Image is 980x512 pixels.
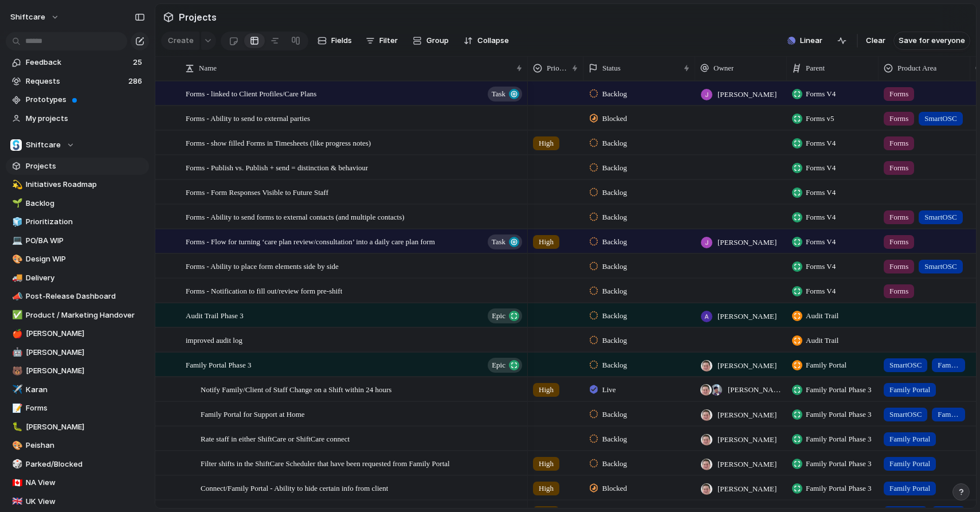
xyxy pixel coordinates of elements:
[806,88,836,100] span: Forms V4
[12,216,20,229] div: 🧊
[10,459,22,470] button: 🎲
[186,259,339,272] span: Forms - Ability to place form elements side by side
[12,197,20,210] div: 🌱
[10,253,22,265] button: 🎨
[6,54,149,71] a: Feedback25
[889,236,908,248] span: Forms
[6,381,149,398] div: ✈️Karan
[10,347,22,358] button: 🤖
[12,495,20,508] div: 🇬🇧
[26,235,145,247] span: PO/BA WIP
[10,11,45,23] span: shiftcare
[186,161,368,174] span: Forms - Publish vs. Publish + send = distinction & behaviour
[889,458,930,470] span: Family Portal
[10,198,22,209] button: 🌱
[539,483,554,494] span: High
[6,325,149,342] a: 🍎[PERSON_NAME]
[783,32,827,49] button: Linear
[6,400,149,417] a: 📝Forms
[12,234,20,247] div: 💻
[6,362,149,380] a: 🐻[PERSON_NAME]
[889,261,908,272] span: Forms
[889,212,908,223] span: Forms
[889,409,922,420] span: SmartOSC
[12,290,20,303] div: 📣
[806,483,871,494] span: Family Portal Phase 3
[313,32,356,50] button: Fields
[602,88,627,100] span: Backlog
[26,139,61,151] span: Shiftcare
[26,198,145,209] span: Backlog
[331,35,352,46] span: Fields
[924,212,957,223] span: SmartOSC
[10,179,22,190] button: 💫
[26,440,145,451] span: Peishan
[718,89,777,100] span: [PERSON_NAME]
[186,358,251,371] span: Family Portal Phase 3
[602,62,621,74] span: Status
[602,212,627,223] span: Backlog
[602,162,627,174] span: Backlog
[201,432,350,445] span: Rate staff in either ShiftCare or ShiftCare connect
[426,35,449,46] span: Group
[26,291,145,302] span: Post-Release Dashboard
[10,272,22,284] button: 🚚
[26,113,145,124] span: My projects
[602,138,627,149] span: Backlog
[201,456,450,470] span: Filter shifts in the ShiftCare Scheduler that have been requested from Family Portal
[12,178,20,191] div: 💫
[133,57,144,68] span: 25
[201,407,305,420] span: Family Portal for Support at Home
[26,253,145,265] span: Design WIP
[6,195,149,212] div: 🌱Backlog
[10,328,22,339] button: 🍎
[718,459,777,470] span: [PERSON_NAME]
[539,458,554,470] span: High
[889,88,908,100] span: Forms
[718,360,777,372] span: [PERSON_NAME]
[26,179,145,190] span: Initiatives Roadmap
[893,32,970,50] button: Save for everyone
[26,57,130,68] span: Feedback
[10,235,22,247] button: 💻
[186,111,310,124] span: Forms - Ability to send to external parties
[492,308,505,324] span: Epic
[361,32,402,50] button: Filter
[199,62,217,74] span: Name
[26,365,145,377] span: [PERSON_NAME]
[26,496,145,507] span: UK View
[539,138,554,149] span: High
[128,76,144,87] span: 286
[806,433,871,445] span: Family Portal Phase 3
[6,288,149,305] div: 📣Post-Release Dashboard
[6,344,149,361] a: 🤖[PERSON_NAME]
[6,213,149,230] div: 🧊Prioritization
[26,310,145,321] span: Product / Marketing Handover
[806,458,871,470] span: Family Portal Phase 3
[6,456,149,473] a: 🎲Parked/Blocked
[728,384,782,396] span: [PERSON_NAME] , [PERSON_NAME]
[6,437,149,454] div: 🎨Peishan
[186,185,328,198] span: Forms - Form Responses Visible to Future Staff
[6,419,149,436] a: 🐛[PERSON_NAME]
[12,253,20,266] div: 🎨
[602,286,627,297] span: Backlog
[477,35,509,46] span: Collapse
[10,310,22,321] button: ✅
[6,158,149,175] a: Projects
[6,251,149,268] a: 🎨Design WIP
[602,335,627,346] span: Backlog
[6,474,149,491] a: 🇨🇦NA View
[492,357,505,373] span: Epic
[5,8,65,26] button: shiftcare
[897,62,936,74] span: Product Area
[718,237,777,248] span: [PERSON_NAME]
[806,236,836,248] span: Forms V4
[602,113,627,124] span: Blocked
[602,458,627,470] span: Backlog
[186,210,405,223] span: Forms - Ability to send forms to external contacts (and multiple contacts)
[889,384,930,396] span: Family Portal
